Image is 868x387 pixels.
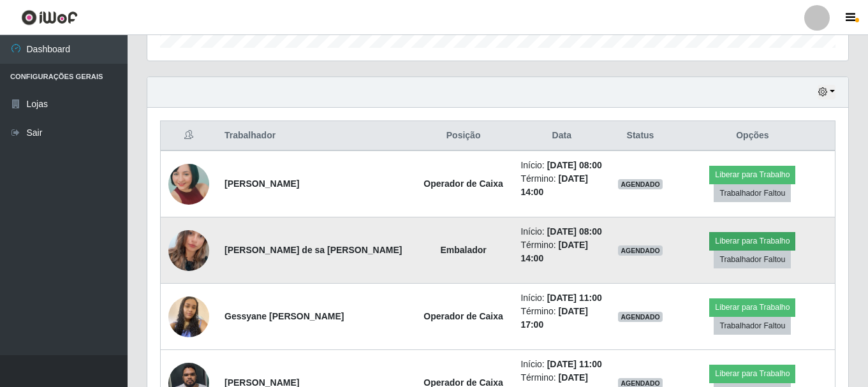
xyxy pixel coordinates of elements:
[440,245,486,255] strong: Embalador
[547,160,602,170] time: [DATE] 08:00
[547,359,602,369] time: [DATE] 11:00
[224,179,299,189] strong: [PERSON_NAME]
[21,10,78,26] img: CoreUI Logo
[414,121,513,151] th: Posição
[520,358,603,371] li: Início:
[709,365,795,383] button: Liberar para Trabalho
[520,159,603,172] li: Início:
[520,225,603,238] li: Início:
[670,121,835,151] th: Opções
[224,311,344,321] strong: Gessyane [PERSON_NAME]
[714,251,791,268] button: Trabalhador Faltou
[520,238,603,265] li: Término:
[423,311,503,321] strong: Operador de Caixa
[513,121,610,151] th: Data
[714,184,791,202] button: Trabalhador Faltou
[547,226,602,237] time: [DATE] 08:00
[224,245,402,255] strong: [PERSON_NAME] de sa [PERSON_NAME]
[547,293,602,303] time: [DATE] 11:00
[168,214,209,287] img: 1743766773792.jpeg
[423,179,503,189] strong: Operador de Caixa
[610,121,670,151] th: Status
[618,312,663,322] span: AGENDADO
[618,245,663,256] span: AGENDADO
[709,298,795,316] button: Liberar para Trabalho
[520,291,603,305] li: Início:
[709,232,795,250] button: Liberar para Trabalho
[217,121,414,151] th: Trabalhador
[618,179,663,189] span: AGENDADO
[709,166,795,184] button: Liberar para Trabalho
[168,281,209,353] img: 1704217621089.jpeg
[520,172,603,199] li: Término:
[520,305,603,332] li: Término:
[168,141,209,227] img: 1752018104421.jpeg
[714,317,791,335] button: Trabalhador Faltou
